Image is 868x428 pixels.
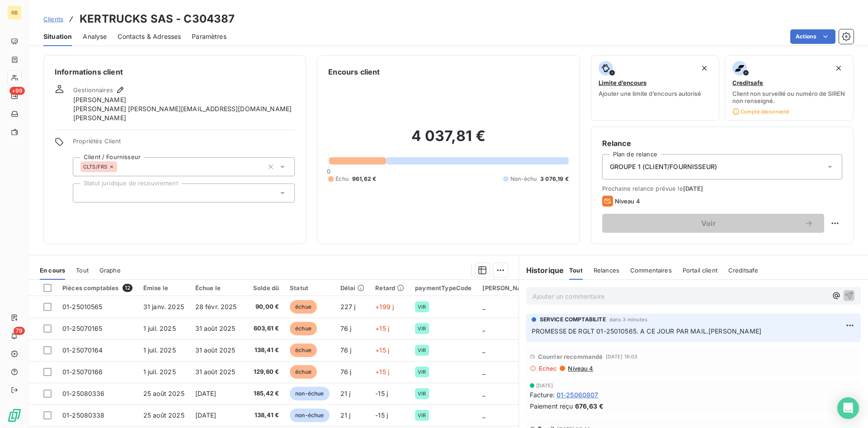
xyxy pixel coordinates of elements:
span: 3 076,19 € [540,175,569,183]
span: [DATE] [195,390,217,397]
span: 138,41 € [248,411,279,420]
span: 01-25070164 [62,346,103,354]
span: 76 j [340,325,352,332]
span: 603,61 € [248,324,279,333]
span: 01-25080336 [62,390,105,397]
span: Analyse [83,32,107,41]
span: +15 j [375,368,389,376]
span: échue [290,343,317,357]
span: 01-25070166 [62,368,103,376]
h6: Historique [519,265,564,276]
div: Délai [340,284,365,292]
span: Échu [335,175,349,183]
img: Logo LeanPay [7,408,22,423]
span: VIR [418,326,426,331]
span: Creditsafe [728,267,759,274]
span: En cours [40,267,65,274]
span: VIR [418,369,426,375]
span: Facture : [530,390,555,400]
span: Prochaine relance prévue le [602,185,842,192]
span: 01-25070165 [62,325,103,332]
div: Retard [375,284,404,292]
span: PROMESSE DE RGLT 01-25010565. A CE JOUR PAR MAIL.[PERSON_NAME] [532,327,761,335]
span: [PERSON_NAME] [PERSON_NAME][EMAIL_ADDRESS][DOMAIN_NAME] [73,104,292,113]
span: Contacts & Adresses [118,32,181,41]
span: non-échue [290,409,329,422]
span: Courrier recommandé [538,353,603,360]
span: [DATE] [195,411,217,419]
span: 76 j [340,368,352,376]
span: Non-échu [510,175,537,183]
span: VIR [418,413,426,418]
span: SERVICE COMPTABILITE [540,315,606,324]
span: _ [482,368,485,376]
span: Niveau 4 [567,365,593,372]
span: 25 août 2025 [143,390,184,397]
span: Tout [76,267,89,274]
span: 01-25060807 [557,390,599,400]
div: Échue le [195,284,237,292]
button: Actions [790,29,835,44]
span: VIR [418,348,426,353]
span: échue [290,322,317,335]
div: paymentTypeCode [415,284,472,292]
span: +199 j [375,303,394,310]
span: -15 j [375,411,388,419]
div: Solde dû [248,284,279,292]
span: 185,42 € [248,389,279,398]
span: 12 [123,284,132,292]
span: 31 janv. 2025 [143,303,184,310]
span: [DATE] [683,185,703,192]
span: Tout [569,267,583,274]
div: Émise le [143,284,184,292]
div: RB [7,5,22,20]
span: [DATE] 16:03 [606,354,638,359]
span: 01-25080338 [62,411,105,419]
h6: Informations client [55,66,295,77]
span: Relances [594,267,619,274]
span: GROUPE 1 (CLIENT/FOURNISSEUR) [610,162,717,171]
h6: Encours client [328,66,380,77]
span: VIR [418,391,426,396]
span: non-échue [290,387,329,400]
span: 31 août 2025 [195,368,236,376]
span: 31 août 2025 [195,325,236,332]
span: Compte déconnecté [732,108,789,115]
span: Commentaires [630,267,672,274]
span: +99 [9,87,25,95]
span: [PERSON_NAME] [73,95,126,104]
span: -15 j [375,390,388,397]
span: 1 juil. 2025 [143,325,176,332]
span: 138,41 € [248,346,279,355]
span: _ [482,411,485,419]
div: Pièces comptables [62,284,132,292]
div: [PERSON_NAME] [482,284,533,292]
span: VIR [418,304,426,310]
span: Clients [43,15,63,23]
span: 90,00 € [248,302,279,311]
span: _ [482,303,485,310]
span: 28 févr. 2025 [195,303,237,310]
span: +15 j [375,346,389,354]
span: Ajouter une limite d’encours autorisé [599,90,701,97]
span: Voir [613,220,804,227]
span: Graphe [99,267,121,274]
span: CLTS/FRS [83,164,107,169]
span: Limite d’encours [599,79,646,86]
span: _ [482,346,485,354]
span: dans 3 minutes [609,317,647,322]
span: échue [290,365,317,379]
span: 676,63 € [575,401,604,411]
span: 25 août 2025 [143,411,184,419]
span: Echec [539,365,557,372]
span: _ [482,325,485,332]
button: Limite d’encoursAjouter une limite d’encours autorisé [591,55,720,121]
span: 1 juil. 2025 [143,368,176,376]
span: Creditsafe [732,79,763,86]
input: Ajouter une valeur [80,189,88,197]
h6: Relance [602,138,842,149]
input: Ajouter une valeur [117,163,124,171]
span: Client non surveillé ou numéro de SIREN non renseigné. [732,90,846,104]
span: 79 [14,327,25,335]
span: Niveau 4 [615,198,640,205]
